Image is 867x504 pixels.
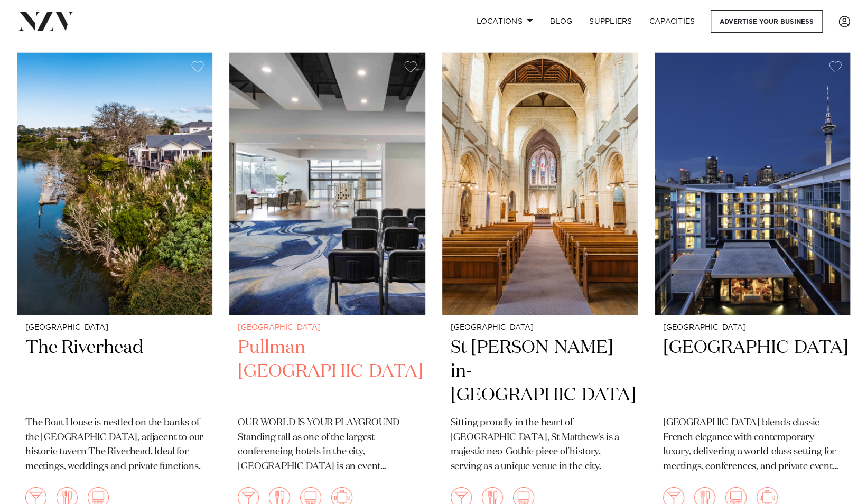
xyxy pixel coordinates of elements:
a: BLOG [542,10,581,33]
small: [GEOGRAPHIC_DATA] [238,324,416,332]
img: nzv-logo.png [17,12,74,31]
h2: Pullman [GEOGRAPHIC_DATA] [238,336,416,407]
h2: The Riverhead [25,336,204,407]
a: Advertise your business [711,10,823,33]
small: [GEOGRAPHIC_DATA] [451,324,629,332]
p: OUR WORLD IS YOUR PLAYGROUND Standing tall as one of the largest conferencing hotels in the city,... [238,416,416,475]
p: Sitting proudly in the heart of [GEOGRAPHIC_DATA], St Matthew's is a majestic neo-Gothic piece of... [451,416,629,475]
a: Locations [468,10,542,33]
p: [GEOGRAPHIC_DATA] blends classic French elegance with contemporary luxury, delivering a world-cla... [663,416,842,475]
img: Sofitel Auckland Viaduct Harbour hotel venue [655,53,850,315]
p: The Boat House is nestled on the banks of the [GEOGRAPHIC_DATA], adjacent to our historic tavern ... [25,416,204,475]
h2: [GEOGRAPHIC_DATA] [663,336,842,407]
small: [GEOGRAPHIC_DATA] [25,324,204,332]
small: [GEOGRAPHIC_DATA] [663,324,842,332]
a: Capacities [641,10,704,33]
a: SUPPLIERS [581,10,640,33]
h2: St [PERSON_NAME]-in-[GEOGRAPHIC_DATA] [451,336,629,407]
